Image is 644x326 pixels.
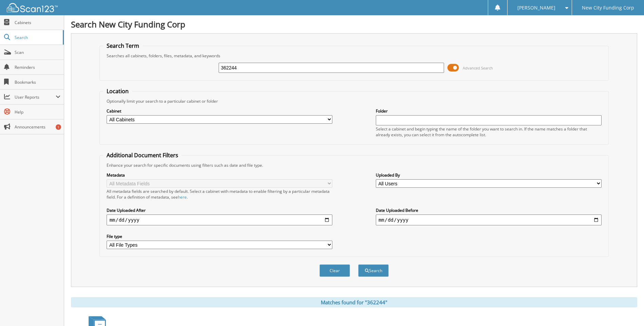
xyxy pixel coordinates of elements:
[376,172,602,178] label: Uploaded By
[358,264,389,277] button: Search
[103,87,132,95] legend: Location
[71,19,637,30] h1: Search New City Funding Corp
[56,124,61,130] div: 1
[376,215,602,225] input: end
[15,49,60,55] span: Scan
[15,64,60,70] span: Reminders
[15,109,60,115] span: Help
[103,162,605,168] div: Enhance your search for specific documents using filters such as date and file type.
[15,124,60,130] span: Announcements
[319,264,350,277] button: Clear
[71,297,637,307] div: Matches found for "362244"
[107,108,332,114] label: Cabinet
[15,94,56,100] span: User Reports
[15,35,59,40] span: Search
[178,194,187,200] a: here
[376,207,602,213] label: Date Uploaded Before
[107,233,332,239] label: File type
[582,6,634,10] span: New City Funding Corp
[103,98,605,104] div: Optionally limit your search to a particular cabinet or folder
[7,3,58,12] img: scan123-logo-white.svg
[103,42,143,49] legend: Search Term
[610,293,644,326] iframe: Chat Widget
[15,20,60,25] span: Cabinets
[376,126,602,138] div: Select a cabinet and begin typing the name of the folder you want to search in. If the name match...
[517,6,555,10] span: [PERSON_NAME]
[107,207,332,213] label: Date Uploaded After
[103,151,182,159] legend: Additional Document Filters
[107,215,332,225] input: start
[463,65,493,70] span: Advanced Search
[376,108,602,114] label: Folder
[107,172,332,178] label: Metadata
[15,79,60,85] span: Bookmarks
[107,188,332,200] div: All metadata fields are searched by default. Select a cabinet with metadata to enable filtering b...
[103,53,605,59] div: Searches all cabinets, folders, files, metadata, and keywords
